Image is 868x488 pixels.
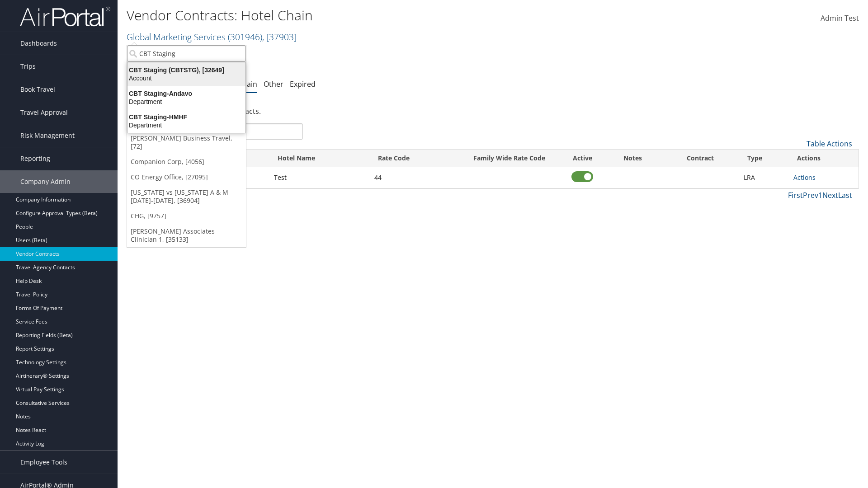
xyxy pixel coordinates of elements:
[793,173,816,182] a: Actions
[661,150,739,167] th: Contract: activate to sort column ascending
[127,99,859,123] div: There are contracts.
[821,5,859,33] a: Admin Test
[122,121,251,129] div: Department
[127,185,246,208] a: [US_STATE] vs [US_STATE] A & M [DATE]-[DATE], [36904]
[788,190,803,200] a: First
[457,150,561,167] th: Family Wide Rate Code: activate to sort column ascending
[122,66,251,74] div: CBT Staging (CBTSTG), [32649]
[789,150,859,167] th: Actions
[561,150,604,167] th: Active: activate to sort column ascending
[228,31,262,43] span: ( 301946 )
[127,154,246,169] a: Companion Corp, [4056]
[20,170,71,193] span: Company Admin
[290,79,316,89] a: Expired
[20,78,55,101] span: Book Travel
[20,147,50,170] span: Reporting
[807,139,852,149] a: Table Actions
[20,101,68,124] span: Travel Approval
[262,31,297,43] span: , [ 37903 ]
[122,113,251,121] div: CBT Staging-HMHF
[269,150,370,167] th: Hotel Name: activate to sort column ascending
[127,131,246,154] a: [PERSON_NAME] Business Travel, [72]
[264,79,283,89] a: Other
[838,190,852,200] a: Last
[20,55,36,78] span: Trips
[122,89,251,98] div: CBT Staging-Andavo
[370,167,458,188] td: 44
[269,167,370,188] td: Test
[818,190,822,200] a: 1
[127,6,615,25] h1: Vendor Contracts: Hotel Chain
[739,167,789,188] td: LRA
[821,13,859,23] span: Admin Test
[127,31,297,43] a: Global Marketing Services
[370,150,458,167] th: Rate Code: activate to sort column ascending
[822,190,838,200] a: Next
[122,98,251,106] div: Department
[127,169,246,185] a: CO Energy Office, [27095]
[20,124,75,147] span: Risk Management
[604,150,662,167] th: Notes: activate to sort column ascending
[20,32,57,55] span: Dashboards
[20,451,67,474] span: Employee Tools
[122,74,251,82] div: Account
[803,190,818,200] a: Prev
[127,45,246,62] input: Search Accounts
[127,224,246,247] a: [PERSON_NAME] Associates - Clinician 1, [35133]
[739,150,789,167] th: Type: activate to sort column ascending
[127,208,246,224] a: CHG, [9757]
[20,6,110,27] img: airportal-logo.png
